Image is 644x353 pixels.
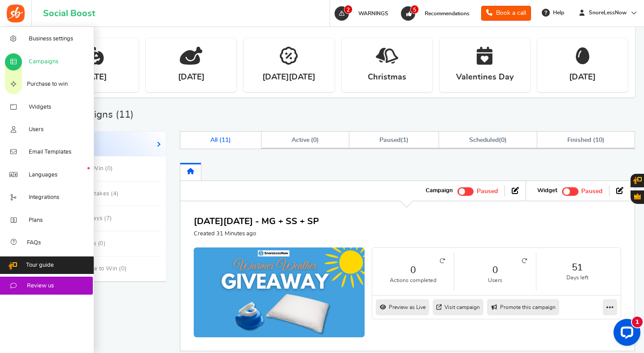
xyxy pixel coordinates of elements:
span: Campaigns [29,58,58,66]
span: ( ) [469,137,506,143]
span: 0 [313,137,317,143]
span: Review us [27,282,54,290]
strong: Widget [537,187,557,195]
span: Widgets [29,103,51,111]
span: WARNINGS [358,11,388,16]
span: 1 [403,137,406,143]
li: Widget activated [531,185,609,196]
span: Purchase to win [27,80,68,88]
a: Help [538,5,569,20]
span: Purchase to Win ( ) [72,266,127,272]
small: Days left [545,274,609,282]
span: Users [29,126,44,134]
strong: Campaign [426,187,453,195]
a: Visit campaign [433,299,483,315]
a: Promote this campaign [487,299,559,315]
span: SnoreLessNow [585,9,630,17]
span: Tour guide [26,261,54,269]
span: 4 [113,191,117,197]
a: 2 WARNINGS [334,6,393,21]
small: Users [463,277,527,284]
span: Active ( ) [292,137,319,143]
strong: [DATE][DATE] [262,72,315,83]
a: 0 [463,264,527,277]
span: 5 [410,5,419,14]
iframe: LiveChat chat widget [606,315,644,353]
span: Paused [581,188,602,194]
small: Actions completed [381,277,445,284]
span: 0 [100,241,104,247]
span: Finished ( ) [567,137,605,143]
img: Social Boost [7,4,25,22]
a: [DATE][DATE] - MG + SS + SP [194,217,319,226]
span: Recommendations [425,11,470,16]
span: FAQs [27,239,41,247]
span: Sweepstakes ( ) [72,191,119,197]
span: Plans [29,216,43,225]
span: 10 [595,137,602,143]
strong: [DATE] [569,72,596,83]
button: Gratisfaction [631,190,644,204]
span: Help [551,9,564,17]
span: Integrations [29,194,59,202]
span: All ( ) [210,137,231,143]
a: Book a call [481,6,531,21]
span: ( ) [379,137,409,143]
p: Created 31 Minutes ago [194,230,319,238]
span: Gratisfaction [634,193,641,199]
strong: Christmas [368,72,406,83]
h1: Social Boost [43,9,95,18]
span: 0 [501,137,505,143]
a: 5 Recommendations [400,6,474,21]
span: Languages [29,171,57,179]
span: 0 [121,266,125,272]
em: New [87,167,90,169]
span: 2 [344,5,352,14]
span: 0 [107,166,111,172]
span: 11 [119,110,131,119]
span: 11 [222,137,229,143]
li: 51 [536,252,618,291]
strong: [DATE] [178,72,205,83]
span: Email Templates [29,148,71,156]
span: 7 [106,216,110,221]
a: 0 [381,264,445,277]
strong: Valentines Day [456,72,513,83]
span: Business settings [29,35,73,43]
span: Paused [379,137,400,143]
a: Preview as Live [376,299,429,315]
span: Paused [477,188,498,194]
span: Scheduled [469,137,499,143]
